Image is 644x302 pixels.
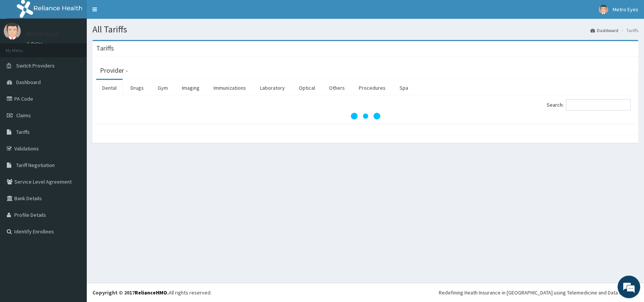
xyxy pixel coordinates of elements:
div: Redefining Heath Insurance in [GEOGRAPHIC_DATA] using Telemedicine and Data Science! [439,289,638,296]
a: Procedures [353,80,392,96]
a: Imaging [176,80,206,96]
a: Spa [393,80,414,96]
a: Optical [293,80,321,96]
label: Search: [547,99,631,110]
a: Gym [152,80,174,96]
p: Metro Eyes [26,31,59,37]
input: Search: [566,99,631,110]
a: Drugs [124,80,150,96]
a: Immunizations [207,80,252,96]
li: Tariffs [619,27,638,34]
span: Claims [16,112,31,119]
img: User Image [4,23,21,40]
a: Laboratory [254,80,291,96]
footer: All rights reserved. [87,283,644,302]
strong: Copyright © 2017 . [92,289,169,296]
a: Dental [96,80,123,96]
h1: All Tariffs [92,25,638,34]
h3: Tariffs [96,45,114,52]
svg: audio-loading [350,101,381,131]
a: RelianceHMO [135,289,167,296]
span: Metro Eyes [613,6,638,13]
a: Others [323,80,351,96]
span: Tariffs [16,129,30,135]
img: User Image [599,5,608,14]
span: Dashboard [16,79,41,86]
h3: Provider - [100,67,128,74]
a: Online [26,41,45,46]
span: Tariff Negotiation [16,162,55,169]
span: Switch Providers [16,62,55,69]
a: Dashboard [590,27,618,34]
